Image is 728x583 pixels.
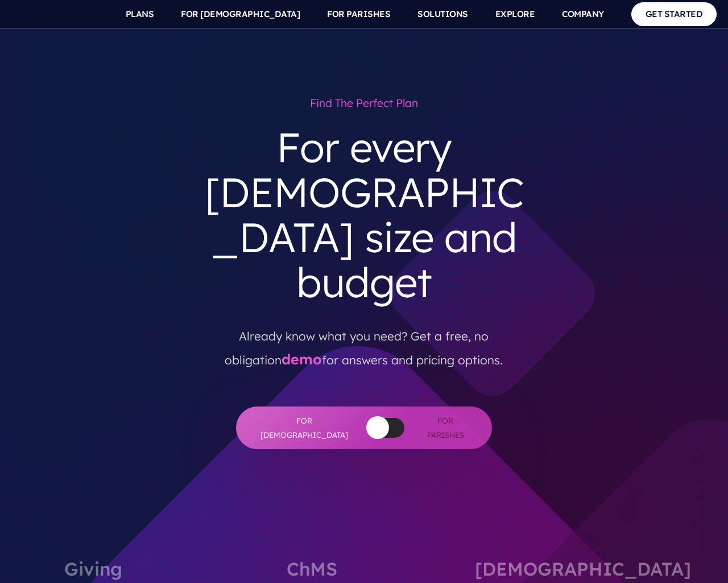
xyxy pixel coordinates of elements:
span: For Parishes [421,414,469,442]
p: Already know what you need? Get a free, no obligation for answers and pricing options. [201,314,527,372]
h1: Find the perfect plan [192,91,536,116]
h3: For every [DEMOGRAPHIC_DATA] size and budget [192,116,536,314]
a: demo [282,350,322,368]
span: For [DEMOGRAPHIC_DATA] [259,414,350,442]
a: GET STARTED [631,2,717,26]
